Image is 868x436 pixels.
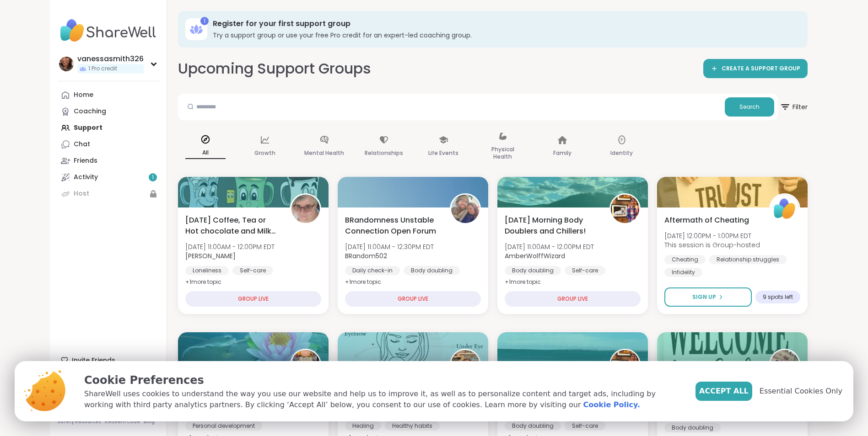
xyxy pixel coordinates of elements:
img: ShareWell [771,195,799,223]
span: CREATE A SUPPORT GROUP [722,65,800,73]
div: 1 [200,17,209,25]
p: ShareWell uses cookies to understand the way you use our website and help us to improve it, as we... [84,388,681,410]
div: GROUP LIVE [505,291,641,307]
div: Healing [345,421,381,431]
span: 1 [152,174,154,181]
div: Body doubling [664,423,721,432]
div: Relationship struggles [709,255,787,264]
button: Search [725,97,774,117]
a: Activity1 [57,169,159,186]
div: Body doubling [505,421,561,431]
span: [DATE] 11:00AM - 12:00PM EDT [185,242,275,251]
a: Blog [144,419,155,425]
span: This session is Group-hosted [664,240,760,250]
img: Susan [291,195,320,223]
p: Family [553,148,571,159]
span: 1 Pro credit [88,65,117,73]
div: vanessasmith326 [77,54,144,64]
div: Self-care [565,421,605,431]
div: Activity [74,173,98,182]
a: Coaching [57,103,159,120]
a: Safety Resources [57,419,101,425]
p: All [185,147,226,159]
span: Aftermath of Cheating [664,215,749,226]
div: Friends [74,156,97,165]
div: Chat [74,140,90,149]
div: GROUP LIVE [185,291,321,307]
span: Filter [780,96,808,118]
div: Coaching [74,107,106,116]
span: Accept All [699,386,749,397]
img: vanessasmith326 [59,57,74,71]
div: Invite Friends [57,352,159,368]
div: Self-care [232,266,273,275]
div: Host [74,189,89,198]
div: Cheating [664,255,706,264]
img: Jill_B_Gratitude [451,350,480,378]
span: [DATE] Morning Body Doublers and Chillers! [505,215,599,237]
span: 9 spots left [763,293,793,301]
h3: Register for your first support group [213,19,795,29]
div: Home [74,90,93,100]
div: Daily check-in [345,266,400,275]
a: Home [57,87,159,103]
b: AmberWolffWizard [505,251,565,261]
span: Essential Cookies Only [760,386,842,397]
div: Self-care [565,266,605,275]
img: ShareWell Nav Logo [57,15,159,47]
div: Infidelity [664,268,702,277]
p: Relationships [365,148,403,159]
div: Body doubling [404,266,460,275]
span: [DATE] 11:00AM - 12:00PM EDT [505,242,594,251]
img: AmberWolffWizard [611,195,639,223]
p: Physical Health [483,144,523,162]
a: Host [57,186,159,202]
span: [DATE] Coffee, Tea or Hot chocolate and Milk Club [185,215,280,237]
button: Filter [780,94,808,120]
a: Friends [57,153,159,169]
img: AmberWolffWizard [611,350,639,378]
p: Mental Health [304,148,344,159]
h3: Try a support group or use your free Pro credit for an expert-led coaching group. [213,31,795,40]
a: Chat [57,136,159,153]
p: Growth [254,148,275,159]
span: [DATE] 12:00PM - 1:00PM EDT [664,231,760,240]
a: CREATE A SUPPORT GROUP [703,59,808,78]
div: Personal development [185,421,262,431]
span: BRandomness Unstable Connection Open Forum [345,215,440,237]
img: Amie89 [771,350,799,378]
div: Loneliness [185,266,229,275]
div: Healthy habits [385,421,440,431]
img: HeatherCM24 [291,350,320,378]
h2: Upcoming Support Groups [178,58,371,79]
span: Search [739,103,760,111]
span: Sign Up [692,293,716,301]
div: Body doubling [505,266,561,275]
p: Life Events [428,148,458,159]
a: Redeem Code [105,419,140,425]
img: BRandom502 [451,195,480,223]
b: BRandom502 [345,251,387,261]
div: GROUP LIVE [345,291,481,307]
p: Cookie Preferences [84,372,681,388]
button: Accept All [695,382,752,401]
b: [PERSON_NAME] [185,251,236,261]
p: Identity [610,148,633,159]
a: Cookie Policy. [583,399,640,410]
button: Sign Up [664,287,752,307]
span: [DATE] 11:00AM - 12:30PM EDT [345,242,434,251]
